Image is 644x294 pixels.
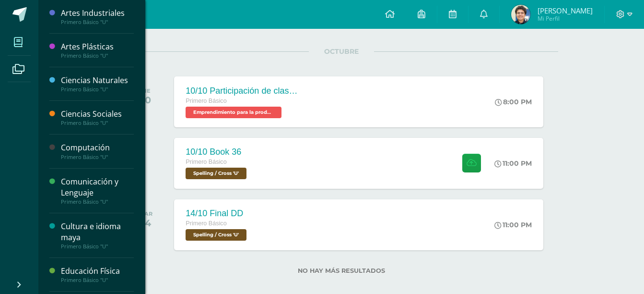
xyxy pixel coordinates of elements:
div: Primero Básico "U" [61,243,134,250]
span: Emprendimiento para la productividad 'U' [186,107,281,118]
div: 11:00 PM [494,159,532,168]
span: Primero Básico [186,220,226,227]
div: Primero Básico "U" [61,86,134,93]
div: Educación Física [61,266,134,277]
span: Mi Perfil [538,14,593,23]
div: 14 [139,217,152,229]
div: Artes Plásticas [61,41,134,52]
div: 11:00 PM [494,220,532,229]
div: VIE [141,87,151,94]
div: MAR [139,210,152,217]
span: Primero Básico [186,159,226,165]
div: Artes Industriales [61,8,134,19]
img: 8b54395d0a965ce839b636f663ee1b4e.png [511,5,530,24]
div: 8:00 PM [495,98,532,106]
label: No hay más resultados [124,267,558,274]
div: Cultura e idioma maya [61,221,134,243]
div: Primero Básico "U" [61,154,134,160]
span: OCTUBRE [309,47,374,56]
a: Educación FísicaPrimero Básico "U" [61,266,134,283]
div: 10/10 Book 36 [186,147,249,157]
div: 10 [141,94,151,106]
span: Primero Básico [186,98,226,104]
div: Primero Básico "U" [61,52,134,59]
div: Ciencias Sociales [61,109,134,120]
span: Spelling / Cross 'U' [186,229,246,241]
div: Primero Básico "U" [61,120,134,126]
a: Artes IndustrialesPrimero Básico "U" [61,8,134,25]
a: Cultura e idioma mayaPrimero Básico "U" [61,221,134,250]
div: 14/10 Final DD [186,208,249,219]
a: Comunicación y LenguajePrimero Básico "U" [61,176,134,205]
div: Ciencias Naturales [61,75,134,86]
a: Ciencias NaturalesPrimero Básico "U" [61,75,134,93]
div: Comunicación y Lenguaje [61,176,134,198]
a: Ciencias SocialesPrimero Básico "U" [61,109,134,126]
span: Spelling / Cross 'U' [186,168,246,179]
div: Primero Básico "U" [61,19,134,25]
span: [PERSON_NAME] [538,6,593,15]
div: Computación [61,142,134,153]
a: Artes PlásticasPrimero Básico "U" [61,41,134,59]
div: Primero Básico "U" [61,277,134,283]
a: ComputaciónPrimero Básico "U" [61,142,134,160]
div: Primero Básico "U" [61,198,134,205]
div: 10/10 Participación de clase 🙋‍♂️🙋‍♀️ [186,86,301,96]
